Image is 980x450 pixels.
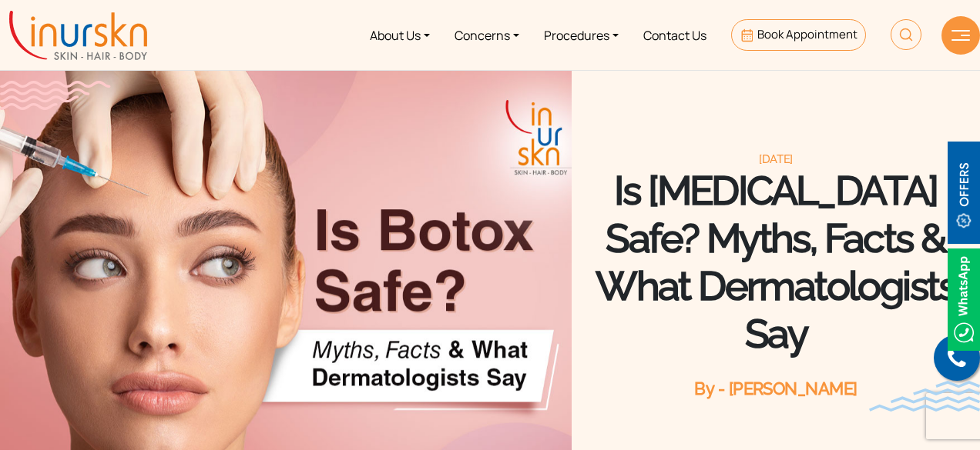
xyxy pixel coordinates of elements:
a: About Us [357,6,442,64]
span: Book Appointment [757,26,857,42]
a: Procedures [532,6,631,64]
img: offerBt [948,142,980,244]
h1: Is [MEDICAL_DATA] Safe? Myths, Facts & What Dermatologists Say [572,167,980,358]
div: [DATE] [572,152,980,167]
a: Book Appointment [731,19,866,51]
div: By - [PERSON_NAME] [572,377,980,400]
img: HeaderSearch [891,19,921,50]
img: hamLine.svg [951,30,970,41]
img: inurskn-logo [9,11,147,60]
img: bluewave [869,381,980,412]
img: Whatsappicon [948,248,980,351]
a: Contact Us [631,6,719,64]
a: Whatsappicon [948,289,980,306]
a: Concerns [442,6,532,64]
